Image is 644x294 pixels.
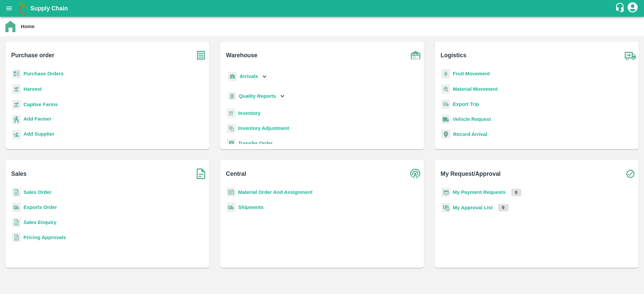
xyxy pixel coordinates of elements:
[12,203,21,212] img: shipments
[23,220,56,225] a: Sales Enquiry
[23,235,66,240] a: Pricing Approvals
[5,21,15,32] img: home
[407,47,424,64] img: warehouse
[23,115,51,124] a: Add Farmer
[193,47,209,64] img: purchase
[622,47,639,64] img: truck
[12,218,21,227] img: sales
[441,51,467,60] b: Logistics
[30,5,68,12] b: Supply Chain
[226,169,246,178] b: Central
[498,204,508,211] p: 0
[441,130,450,139] img: recordArrival
[12,84,21,94] img: harvest
[228,72,237,81] img: whArrival
[622,165,639,182] img: check
[12,99,21,109] img: harvest
[12,115,21,125] img: farmer
[627,1,639,15] div: account of current user
[21,24,35,29] b: Home
[227,108,235,118] img: whInventory
[238,141,273,146] a: Transfer Order
[441,69,450,79] img: fruit
[453,132,487,137] a: Record Arrival
[23,130,54,139] a: Add Supplier
[441,203,450,213] img: approval
[441,84,450,94] img: material
[441,169,501,178] b: My Request/Approval
[453,117,491,122] a: Vehicle Request
[23,190,51,195] a: Sales Order
[453,101,479,107] a: Export Trip
[12,130,21,140] img: supplier
[238,205,264,210] a: Shipments
[227,124,235,133] img: inventory
[23,116,51,122] b: Add Farmer
[239,93,276,99] b: Quality Reports
[441,188,450,197] img: payment
[17,2,30,15] img: logo
[441,99,450,109] img: delivery
[11,169,27,178] b: Sales
[23,71,64,76] a: Purchase Orders
[23,131,54,137] b: Add Supplier
[615,2,627,14] div: customer-support
[23,86,42,92] a: Harvest
[453,190,506,195] a: My Payment Requests
[453,205,493,210] a: My Approval List
[193,165,209,182] img: soSales
[227,203,235,212] img: shipments
[23,205,57,210] a: Exports Order
[511,189,522,196] p: 0
[11,51,54,60] b: Purchase order
[238,111,261,116] a: Inventory
[453,71,490,76] a: Fruit Movement
[453,86,498,92] a: Material Movement
[227,188,235,197] img: centralMaterial
[228,92,236,100] img: qualityReport
[227,89,286,103] div: Quality Reports
[1,1,17,16] button: open drawer
[238,190,313,195] a: Material Order And Assignment
[226,51,258,60] b: Warehouse
[12,233,21,242] img: sales
[238,126,289,131] a: Inventory Adjustment
[441,115,450,124] img: vehicle
[12,69,21,79] img: reciept
[23,102,58,107] a: Captive Farms
[12,188,21,197] img: sales
[227,69,268,84] div: Arrivals
[227,139,235,148] img: whTransfer
[30,4,615,13] a: Supply Chain
[407,165,424,182] img: central
[239,74,258,79] b: Arrivals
